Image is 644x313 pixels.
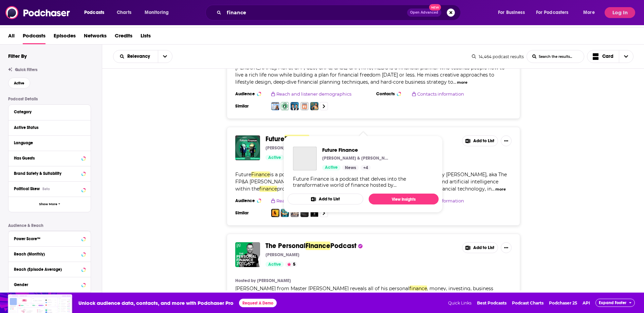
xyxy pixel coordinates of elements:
[462,135,498,146] button: Add to List
[235,242,260,267] img: The Personal Finance Podcast
[259,186,277,192] span: finance
[306,242,330,250] span: Finance
[322,165,341,170] a: Active
[369,194,439,204] a: View Insights
[410,11,438,14] span: Open Advanced
[158,50,172,63] button: open menu
[271,198,361,203] button: Reach and listener demographics
[14,280,85,289] button: Gender
[532,7,578,18] button: open menu
[8,78,30,88] button: Active
[39,202,57,206] span: Show More
[376,91,407,97] h3: Contacts
[587,50,634,63] button: Choose View
[14,265,85,273] button: Reach (Episode Average)
[498,8,525,17] span: For Business
[501,135,512,146] button: Show More Button
[239,299,277,307] button: Request A Demo
[84,30,107,44] a: Networks
[235,171,507,192] span: hosted by [PERSON_NAME], aka The FP&A [PERSON_NAME], and [PERSON_NAME], emphasizing the impact of...
[265,135,284,143] span: Future
[578,7,603,18] button: open menu
[265,242,306,250] span: The Personal
[599,300,626,305] span: Expand Footer
[235,198,266,203] h3: Audience
[310,102,318,110] a: Worth Listening with Lauryn Williams
[493,7,533,18] button: open menu
[265,155,284,160] a: Active
[270,171,404,178] span: is a podcast that delves into the transformative world of
[14,138,85,147] button: Language
[285,262,297,267] button: 5
[14,154,85,162] button: Has Guests
[23,30,45,44] span: Podcasts
[293,147,317,170] a: Future Finance
[84,8,104,17] span: Podcasts
[14,186,40,191] span: Political Skew
[549,300,577,306] a: Podchaser 25
[235,285,409,292] span: [PERSON_NAME] from Master [PERSON_NAME] reveals all of his personal
[54,30,76,44] a: Episodes
[265,145,333,151] p: [PERSON_NAME] & [PERSON_NAME]
[536,8,569,17] span: For Podcasters
[300,102,309,110] a: ChooseFI
[268,154,281,161] span: Active
[457,80,467,85] button: more
[235,171,251,178] span: Future
[14,156,79,161] div: Has Guests
[271,102,279,110] a: Afford Anything
[14,108,85,116] button: Category
[265,242,356,250] a: The PersonalFinancePodcast
[257,278,291,283] a: [PERSON_NAME]
[412,198,502,203] button: Contacts information
[14,252,79,257] div: Reach (Monthly)
[8,30,15,44] a: All
[235,278,256,283] h4: Hosted by
[330,242,356,250] span: Podcast
[342,165,359,170] a: News
[115,30,132,44] a: Credits
[224,7,407,18] input: Search podcasts, credits, & more...
[605,7,635,18] button: Log In
[265,135,309,143] a: FutureFinance
[141,30,151,44] a: Lists
[512,300,544,306] a: Podcast Charts
[145,8,169,17] span: Monitoring
[583,300,590,306] a: API
[271,209,279,217] img: Captain and the Clown - Life, Leadership and Everything else
[140,7,178,18] button: open menu
[15,67,37,72] span: Quick Filters
[251,171,270,178] span: Finance
[8,53,27,59] h2: Filter By
[14,236,79,241] div: Power Score™
[127,54,152,59] span: Relevancy
[117,8,131,17] span: Charts
[477,300,507,306] a: Best Podcasts
[281,209,289,217] img: The Leading in a Crisis Podcast
[409,285,427,292] span: finance
[8,197,91,212] button: Show More
[14,282,79,287] div: Gender
[322,147,390,153] a: Future Finance
[268,261,281,268] span: Active
[5,6,71,19] img: Podchaser - Follow, Share and Rate Podcasts
[281,102,289,110] img: The Stacking Benjamins Show
[495,186,506,192] button: more
[492,186,495,192] span: ...
[235,135,260,160] a: Future Finance
[14,141,81,145] div: Language
[288,194,363,204] button: Add to List
[235,65,505,85] span: [PERSON_NAME], MSFS, CFP, CLU, ChFC, CASL, CAP, RHU, REBC is a financial planner who teaches peop...
[453,79,456,85] span: ...
[291,102,299,110] a: Money Guy Show
[322,155,390,161] p: [PERSON_NAME] & [PERSON_NAME]
[602,54,613,59] span: Card
[14,123,85,132] button: Active Status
